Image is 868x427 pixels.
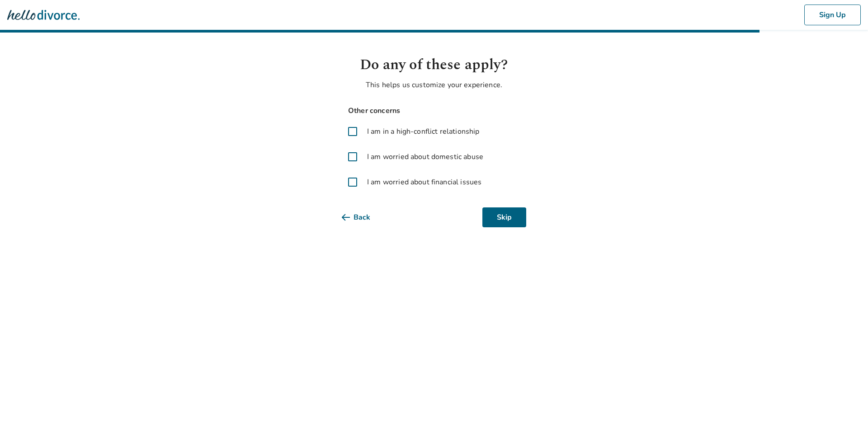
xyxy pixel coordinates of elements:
[342,105,526,117] span: Other concerns
[342,207,385,227] button: Back
[342,80,526,90] p: This helps us customize your experience.
[7,6,80,24] img: Hello Divorce Logo
[804,5,861,25] button: Sign Up
[367,151,483,162] span: I am worried about domestic abuse
[482,207,526,227] button: Skip
[342,54,526,76] h1: Do any of these apply?
[367,177,481,188] span: I am worried about financial issues
[823,384,868,427] iframe: Chat Widget
[367,126,479,137] span: I am in a high-conflict relationship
